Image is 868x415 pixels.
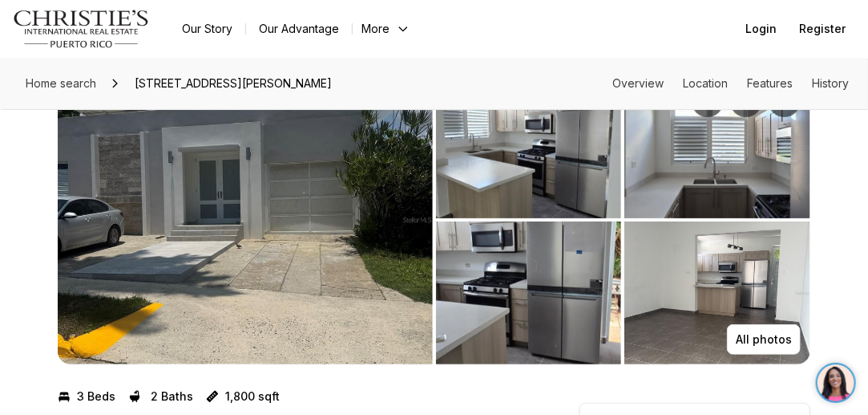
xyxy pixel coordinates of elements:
p: All photos [736,333,792,346]
span: Register [799,22,846,35]
a: Home search [19,71,103,96]
button: Register [789,13,855,45]
button: All photos [727,324,801,355]
button: More [353,18,420,40]
button: View image gallery [436,222,622,364]
span: Home search [26,76,96,90]
li: 2 of 6 [436,75,811,364]
li: 1 of 6 [58,75,433,364]
a: Our Story [169,18,245,40]
a: Skip to: Features [747,76,793,90]
button: View image gallery [436,75,622,218]
a: Skip to: History [812,76,849,90]
a: Skip to: Location [683,76,728,90]
button: View image gallery [58,75,433,364]
img: logo [13,10,150,48]
img: be3d4b55-7850-4bcb-9297-a2f9cd376e78.png [10,10,46,47]
p: 2 Baths [151,390,193,403]
p: 1,800 sqft [225,390,280,403]
button: View image gallery [624,222,810,364]
span: [STREET_ADDRESS][PERSON_NAME] [128,71,338,96]
button: View image gallery [624,75,810,218]
nav: Page section menu [612,77,849,90]
span: Login [745,22,777,35]
a: Our Advantage [246,18,352,40]
p: 3 Beds [77,390,115,403]
a: Skip to: Overview [612,76,664,90]
div: Listing Photos [58,75,810,364]
button: Login [736,13,786,45]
